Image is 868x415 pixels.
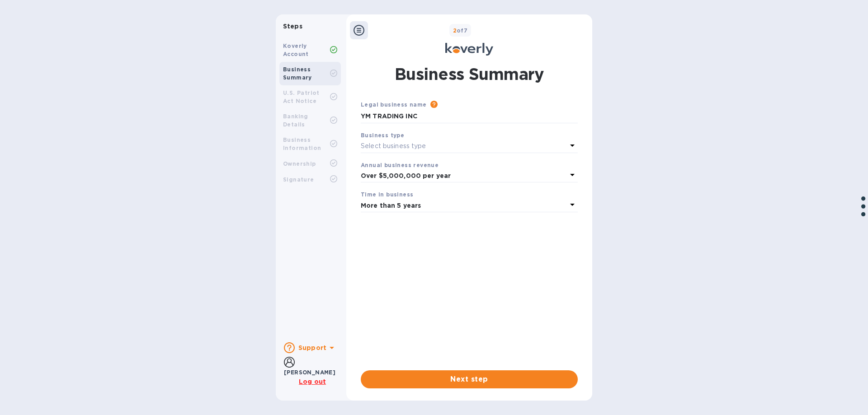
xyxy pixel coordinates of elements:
b: Time in business [361,191,413,198]
b: [PERSON_NAME] [284,369,335,376]
b: More than 5 years [361,202,421,209]
b: Over $5,000,000 per year [361,172,451,179]
b: Koverly Account [283,42,309,57]
b: Support [298,344,326,351]
b: Ownership [283,160,316,167]
button: Next step [361,370,578,388]
b: Banking Details [283,113,308,128]
b: Signature [283,176,314,183]
b: Business type [361,132,404,139]
u: Log out [299,378,326,385]
b: of 7 [453,27,468,34]
b: Legal business name [361,101,427,108]
span: Next step [368,374,571,385]
b: Business Summary [283,66,312,81]
b: Business Information [283,136,321,151]
h1: Business Summary [395,63,544,85]
b: U.S. Patriot Act Notice [283,89,320,104]
p: Select business type [361,141,426,151]
b: Annual business revenue [361,162,439,168]
input: Enter legal business name [361,110,578,123]
span: 2 [453,27,457,34]
b: Steps [283,23,302,30]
